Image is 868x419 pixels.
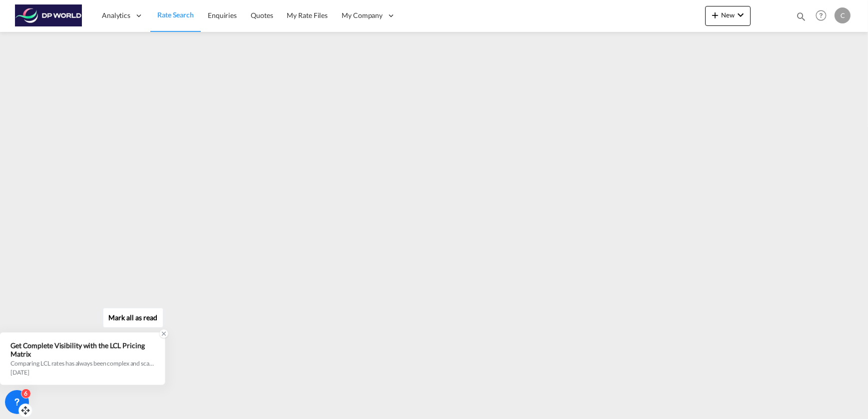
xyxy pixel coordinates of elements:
[251,11,273,19] span: Quotes
[796,11,807,26] div: icon-magnify
[709,11,747,19] span: New
[835,7,851,23] div: C
[157,10,194,19] span: Rate Search
[15,4,82,27] img: c08ca190194411f088ed0f3ba295208c.png
[813,7,835,25] div: Help
[705,6,751,26] button: icon-plus 400-fgNewicon-chevron-down
[709,9,721,21] md-icon: icon-plus 400-fg
[208,11,237,19] span: Enquiries
[735,9,747,21] md-icon: icon-chevron-down
[342,10,383,20] span: My Company
[102,10,130,20] span: Analytics
[796,11,807,22] md-icon: icon-magnify
[813,7,830,24] span: Help
[287,11,328,19] span: My Rate Files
